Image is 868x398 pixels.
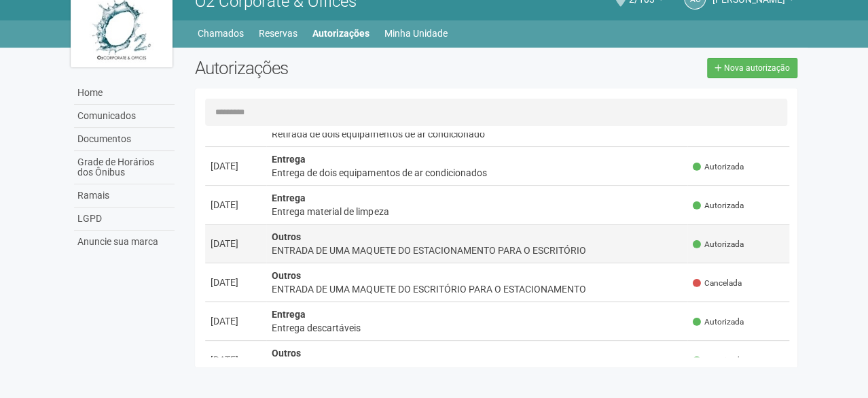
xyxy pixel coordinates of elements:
a: Autorizações [312,24,369,43]
span: Autorizada [693,239,744,250]
div: Entrega descartáveis [272,321,682,335]
a: LGPD [74,208,175,231]
div: [DATE] [211,353,261,367]
span: Nova autorização [724,63,790,73]
a: Chamados [198,24,244,43]
a: Documentos [74,128,175,151]
div: [DATE] [211,237,261,250]
div: Retirada de dois equipamentos de ar condicionado [272,127,682,141]
span: Autorizada [693,200,744,212]
strong: Outros [272,231,301,242]
span: Cancelada [693,278,742,289]
span: Autorizada [693,161,744,173]
a: Minha Unidade [384,24,448,43]
strong: Outros [272,348,301,359]
a: Home [74,82,175,105]
a: Nova autorização [707,58,797,78]
div: [DATE] [211,159,261,173]
span: Autorizada [693,316,744,328]
strong: Entrega [272,193,306,203]
div: ENTRADA DE UMA MAQUETE DO ESTACIONAMENTO PARA O ESCRITÓRIO [272,244,682,257]
div: Entrega de dois equipamentos de ar condicionados [272,166,682,180]
strong: Entrega [272,154,306,165]
div: ENTRADA DE UMA MAQUETE DO ESCRITÓRIO PARA O ESTACIONAMENTO [272,282,682,296]
a: Anuncie sua marca [74,231,175,253]
h2: Autorizações [195,58,486,78]
a: Grade de Horários dos Ônibus [74,151,175,184]
div: Entrega material de limpeza [272,205,682,218]
a: Ramais [74,184,175,208]
span: Autorizada [693,355,744,367]
div: [DATE] [211,276,261,289]
div: [DATE] [211,198,261,212]
div: [DATE] [211,314,261,328]
strong: Entrega [272,309,306,320]
strong: Outros [272,270,301,281]
a: Comunicados [74,105,175,128]
a: Reservas [259,24,297,43]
